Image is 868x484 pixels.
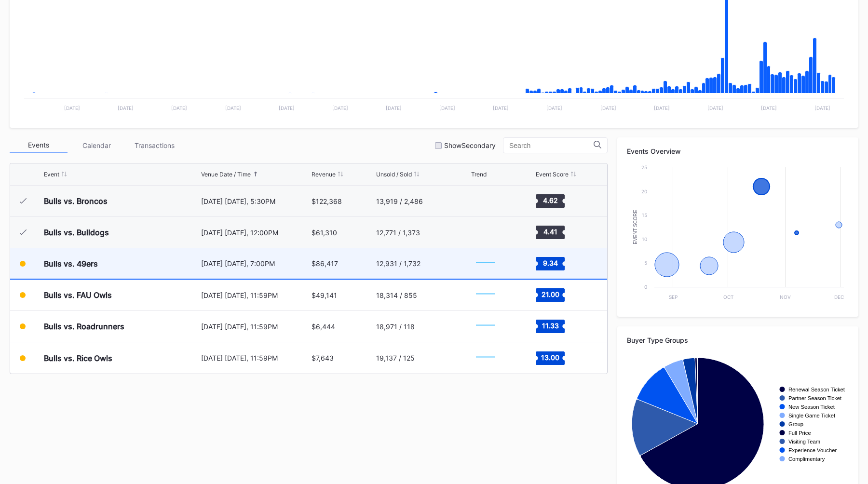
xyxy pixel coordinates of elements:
[44,196,108,206] div: Bulls vs. Broncos
[788,430,811,436] text: Full Price
[642,236,647,242] text: 10
[376,323,415,331] div: 18,971 / 118
[780,294,791,300] text: Nov
[376,229,420,237] div: 12,771 / 1,373
[376,259,420,268] div: 12,931 / 1,732
[201,291,310,299] div: [DATE] [DATE], 11:59PM
[788,395,842,401] text: Partner Season Ticket
[627,162,849,307] svg: Chart title
[641,164,647,170] text: 25
[44,353,112,363] div: Bulls vs. Rice Owls
[201,354,310,362] div: [DATE] [DATE], 11:59PM
[118,105,134,111] text: [DATE]
[312,171,336,178] div: Revenue
[543,228,557,236] text: 4.41
[542,322,558,330] text: 11.33
[125,138,183,153] div: Transactions
[761,105,777,111] text: [DATE]
[788,404,835,410] text: New Season Ticket
[471,189,500,213] svg: Chart title
[707,105,723,111] text: [DATE]
[471,252,500,276] svg: Chart title
[471,346,500,370] svg: Chart title
[542,196,557,204] text: 4.62
[471,220,500,244] svg: Chart title
[439,105,455,111] text: [DATE]
[44,290,112,300] div: Bulls vs. FAU Owls
[376,171,412,178] div: Unsold / Sold
[201,229,310,237] div: [DATE] [DATE], 12:00PM
[669,294,678,300] text: Sep
[279,105,295,111] text: [DATE]
[471,171,487,178] div: Trend
[644,284,647,290] text: 0
[171,105,187,111] text: [DATE]
[312,229,337,237] div: $61,310
[444,141,496,149] div: Show Secondary
[312,354,334,362] div: $7,643
[44,322,124,331] div: Bulls vs. Roadrunners
[642,212,647,218] text: 15
[64,105,80,111] text: [DATE]
[814,105,830,111] text: [DATE]
[201,197,310,205] div: [DATE] [DATE], 5:30PM
[332,105,348,111] text: [DATE]
[788,387,845,392] text: Renewal Season Ticket
[788,421,803,427] text: Group
[536,171,569,178] div: Event Score
[493,105,509,111] text: [DATE]
[10,138,68,153] div: Events
[471,283,500,307] svg: Chart title
[627,147,849,155] div: Events Overview
[542,258,557,267] text: 9.34
[68,138,125,153] div: Calendar
[312,197,342,205] div: $122,368
[201,259,310,268] div: [DATE] [DATE], 7:00PM
[201,171,251,178] div: Venue Date / Time
[600,105,616,111] text: [DATE]
[627,336,849,344] div: Buyer Type Groups
[541,353,559,361] text: 13.00
[834,294,844,300] text: Dec
[788,456,825,462] text: Complimentary
[312,323,335,331] div: $6,444
[788,413,836,418] text: Single Game Ticket
[788,439,820,444] text: Visiting Team
[44,259,98,269] div: Bulls vs. 49ers
[509,142,594,149] input: Search
[225,105,241,111] text: [DATE]
[312,291,337,299] div: $49,141
[312,259,338,268] div: $86,417
[376,354,415,362] div: 19,137 / 125
[201,323,310,331] div: [DATE] [DATE], 11:59PM
[376,197,423,205] div: 13,919 / 2,486
[44,228,109,237] div: Bulls vs. Bulldogs
[788,447,837,453] text: Experience Voucher
[376,291,417,299] div: 18,314 / 855
[723,294,733,300] text: Oct
[546,105,562,111] text: [DATE]
[471,314,500,338] svg: Chart title
[641,188,647,194] text: 20
[44,171,59,178] div: Event
[541,290,559,298] text: 21.00
[654,105,670,111] text: [DATE]
[386,105,402,111] text: [DATE]
[633,210,638,244] text: Event Score
[644,260,647,266] text: 5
